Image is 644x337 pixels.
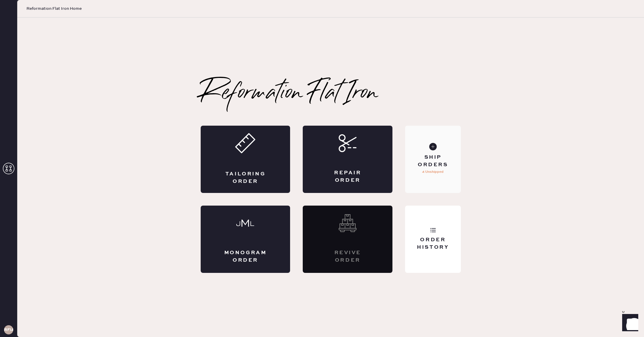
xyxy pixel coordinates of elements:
[422,168,444,175] p: 4 Unshipped
[224,249,267,264] div: Monogram Order
[326,249,369,264] div: Revive order
[303,206,392,273] div: Interested? Contact us at care@hemster.co
[201,82,379,105] h2: Reformation Flat Iron
[410,236,456,251] div: Order History
[26,6,82,12] span: Reformation Flat Iron Home
[617,311,641,336] iframe: Front Chat
[326,169,369,184] div: Repair Order
[224,171,267,185] div: Tailoring Order
[4,328,13,332] h3: RFIA
[410,154,456,168] div: Ship Orders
